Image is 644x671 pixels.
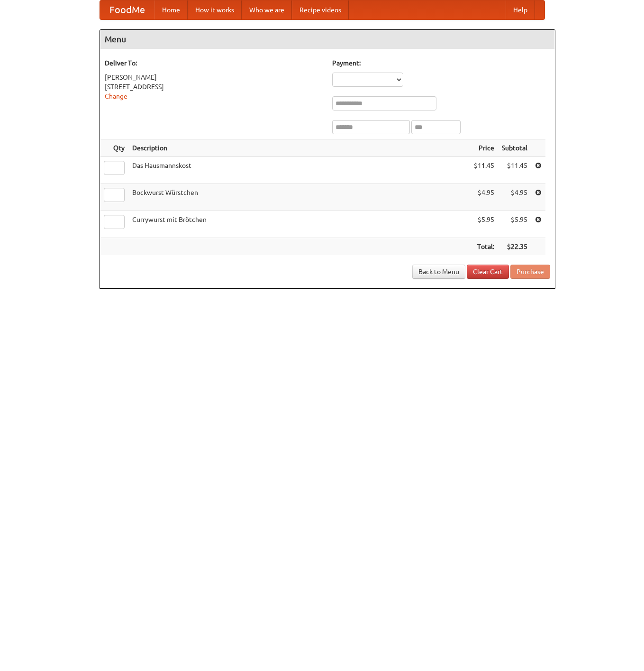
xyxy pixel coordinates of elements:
[105,73,323,82] div: [PERSON_NAME]
[412,265,465,279] a: Back to Menu
[100,139,128,157] th: Qty
[128,211,470,238] td: Currywurst mit Brötchen
[467,265,509,279] a: Clear Cart
[498,184,531,211] td: $4.95
[154,0,188,19] a: Home
[105,92,127,100] a: Change
[470,184,498,211] td: $4.95
[498,157,531,184] td: $11.45
[498,211,531,238] td: $5.95
[506,0,535,19] a: Help
[242,0,292,19] a: Who we are
[470,238,498,256] th: Total:
[498,139,531,157] th: Subtotal
[105,82,323,92] div: [STREET_ADDRESS]
[100,0,154,19] a: FoodMe
[105,58,323,68] h5: Deliver To:
[128,157,470,184] td: Das Hausmannskost
[470,157,498,184] td: $11.45
[332,58,550,68] h5: Payment:
[470,211,498,238] td: $5.95
[128,139,470,157] th: Description
[292,0,349,19] a: Recipe videos
[100,30,555,49] h4: Menu
[128,184,470,211] td: Bockwurst Würstchen
[188,0,242,19] a: How it works
[470,139,498,157] th: Price
[498,238,531,256] th: $22.35
[510,265,550,279] button: Purchase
